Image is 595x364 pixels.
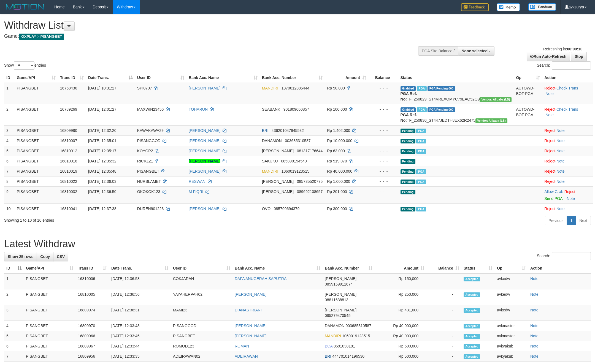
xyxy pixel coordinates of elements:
[542,166,593,176] td: ·
[375,289,427,305] td: Rp 250,000
[325,73,368,83] th: Amount: activate to sort column ascending
[398,73,514,83] th: Status
[464,334,480,339] span: Accepted
[262,138,282,143] span: DANAMON
[464,324,480,328] span: Accepted
[375,341,427,351] td: Rp 500,000
[109,305,171,321] td: [DATE] 12:36:31
[137,179,161,184] span: NURSLAMET
[60,179,77,184] span: 16810022
[537,252,591,260] label: Search:
[427,331,461,341] td: -
[325,308,356,312] span: [PERSON_NAME]
[186,73,260,83] th: Bank Acc. Name: activate to sort column ascending
[401,190,415,194] span: Pending
[109,341,171,351] td: [DATE] 12:33:44
[60,149,77,153] span: 16810012
[88,207,116,211] span: [DATE] 12:37:38
[528,263,591,273] th: Action
[543,47,582,51] span: Refreshing in:
[480,97,512,102] span: Vendor URL: https://dashboard.q2checkout.com/secure
[401,107,416,112] span: Grabbed
[24,289,76,305] td: PISANGBET
[171,305,232,321] td: MAMI23
[76,289,109,305] td: 16810005
[514,83,542,104] td: AUTOWD-BOT-PGA
[297,179,323,184] span: Copy 085735520775 to clipboard
[60,189,77,194] span: 16810032
[19,34,64,40] span: OXPLAY > PISANGBET
[325,292,356,297] span: [PERSON_NAME]
[57,254,65,259] span: CSV
[235,334,266,338] a: [PERSON_NAME]
[416,169,426,174] span: Marked by avkmaster
[401,169,415,174] span: Pending
[8,254,33,259] span: Show 25 rows
[368,73,398,83] th: Balance
[325,334,341,338] span: MANDIRI
[4,215,244,223] div: Showing 1 to 10 of 10 entries
[88,169,116,173] span: [DATE] 12:35:48
[282,169,309,173] span: Copy 1060019123515 to clipboard
[556,86,578,90] a: Check Trans
[4,341,24,351] td: 6
[542,104,593,125] td: · ·
[495,289,528,305] td: avkedw
[544,128,555,133] a: Reject
[428,107,455,112] span: PGA Pending
[327,189,347,194] span: Rp 201.000
[262,86,278,90] span: MANDIRI
[370,158,396,164] div: - - -
[76,331,109,341] td: 16809966
[189,86,220,90] a: [PERSON_NAME]
[189,207,220,211] a: [PERSON_NAME]
[325,344,332,348] span: BCA
[556,149,565,153] a: Note
[370,179,396,184] div: - - -
[4,61,46,70] label: Show entries
[4,252,37,261] a: Show 25 rows
[552,252,591,260] input: Search:
[189,189,203,194] a: M FIQRI
[24,305,76,321] td: PISANGBET
[137,138,161,143] span: PISANGGOD
[15,125,58,135] td: PISANGBET
[262,107,280,112] span: SEABANK
[345,324,371,328] span: Copy 003685310587 to clipboard
[530,292,539,297] a: Note
[137,86,152,90] span: SPI0707
[370,206,396,211] div: - - -
[327,128,350,133] span: Rp 1.402.000
[544,207,555,211] a: Reject
[189,107,208,112] a: TOHARUN
[189,138,220,143] a: [PERSON_NAME]
[262,207,271,211] span: OVO
[416,207,426,211] span: Marked by avkjunita
[427,305,461,321] td: -
[40,254,50,259] span: Copy
[495,263,528,273] th: Op: activate to sort column ascending
[428,86,455,91] span: PGA Pending
[401,149,415,154] span: Pending
[544,86,555,90] a: Reject
[571,52,587,61] a: Stop
[552,61,591,70] input: Search:
[235,344,249,348] a: ROMAN
[76,305,109,321] td: 16809974
[417,86,426,91] span: Marked by avkyakub
[342,334,370,338] span: Copy 1060019123515 to clipboard
[4,166,15,176] td: 7
[416,139,426,143] span: Marked by avkmaster
[418,46,458,56] div: PGA Site Balance /
[15,146,58,156] td: PISANGBET
[325,324,345,328] span: DANAMON
[4,263,24,273] th: ID: activate to sort column descending
[556,107,578,112] a: Check Trans
[4,135,15,146] td: 4
[327,169,352,173] span: Rp 40.000.000
[464,308,480,313] span: Accepted
[53,252,68,261] a: CSV
[375,273,427,289] td: Rp 150,000
[495,321,528,331] td: avkmaster
[327,138,352,143] span: Rp 10.000.000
